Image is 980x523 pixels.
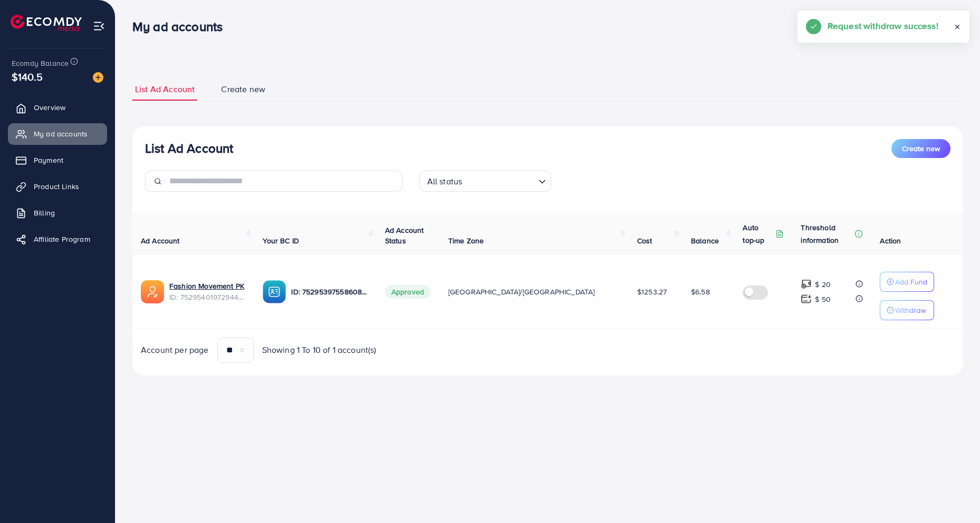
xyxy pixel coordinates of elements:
h5: Request withdraw success! [828,19,938,33]
a: Payment [8,150,107,171]
span: Billing [34,208,55,218]
span: Action [880,235,901,246]
span: Overview [34,102,65,113]
div: Search for option [419,171,551,192]
span: Create new [221,83,265,95]
span: All status [425,174,465,189]
span: Cost [637,235,652,246]
p: $ 20 [815,278,831,291]
a: Affiliate Program [8,229,107,250]
a: Billing [8,202,107,223]
div: <span class='underline'>Fashion Movement PK</span></br>7529540197294407681 [169,281,246,302]
p: Auto top-up [743,221,773,246]
span: Payment [34,155,63,165]
p: Threshold information [801,221,852,246]
button: Add Fund [880,272,934,292]
span: Ad Account Status [385,225,424,246]
a: Product Links [8,176,107,197]
a: Overview [8,97,107,118]
span: $140.5 [12,69,43,84]
p: Withdraw [895,304,926,317]
iframe: Chat [935,476,972,515]
span: Balance [691,235,719,246]
p: ID: 7529539755860836369 [291,285,368,298]
span: Ecomdy Balance [12,58,69,68]
span: $6.58 [691,287,710,297]
span: Affiliate Program [34,234,90,244]
span: ID: 7529540197294407681 [169,292,246,302]
img: menu [93,20,105,32]
span: Your BC ID [263,235,299,246]
span: List Ad Account [135,83,195,95]
h3: List Ad Account [145,141,233,156]
p: Add Fund [895,275,927,288]
span: Time Zone [448,235,484,246]
span: $1253.27 [637,287,667,297]
img: image [93,72,103,83]
span: Account per page [141,344,209,356]
span: Product Links [34,181,79,192]
button: Withdraw [880,300,934,320]
img: ic-ads-acc.e4c84228.svg [141,280,164,303]
span: My ad accounts [34,129,88,139]
a: Fashion Movement PK [169,281,246,291]
h3: My ad accounts [132,19,231,34]
img: logo [11,15,82,31]
img: top-up amount [801,293,812,304]
span: Showing 1 To 10 of 1 account(s) [262,344,377,356]
span: [GEOGRAPHIC_DATA]/[GEOGRAPHIC_DATA] [448,287,595,297]
span: Create new [902,143,940,154]
img: ic-ba-acc.ded83a64.svg [263,280,286,303]
img: top-up amount [801,279,812,290]
p: $ 50 [815,293,831,305]
button: Create new [891,139,950,158]
span: Ad Account [141,235,180,246]
a: My ad accounts [8,123,107,144]
input: Search for option [465,172,534,189]
span: Approved [385,285,430,299]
